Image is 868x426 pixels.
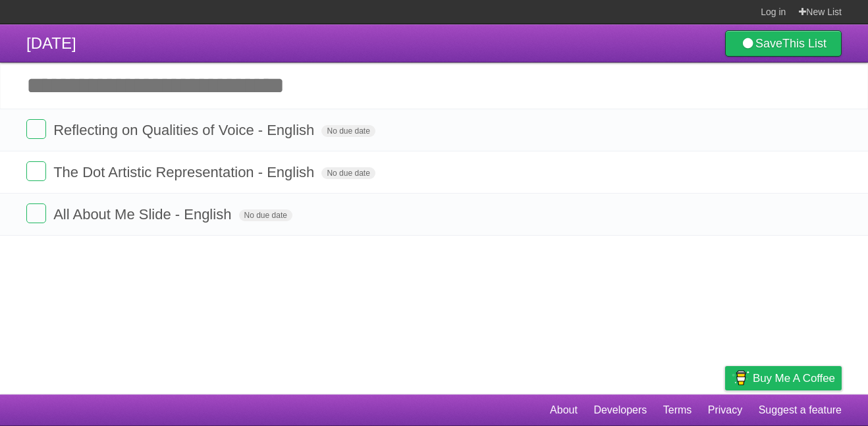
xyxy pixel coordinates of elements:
a: SaveThis List [725,30,842,57]
span: All About Me Slide - English [53,206,234,223]
label: Done [26,203,46,223]
a: About [550,398,578,423]
span: The Dot Artistic Representation - English [53,164,317,180]
span: No due date [321,167,375,179]
b: This List [782,37,827,50]
a: Developers [593,398,647,423]
span: Buy me a coffee [753,367,835,390]
label: Done [26,119,46,139]
a: Buy me a coffee [725,366,842,390]
span: No due date [321,125,375,137]
span: Reflecting on Qualities of Voice - English [53,122,317,138]
span: No due date [239,209,292,221]
img: Buy me a coffee [732,367,749,389]
a: Suggest a feature [759,398,842,423]
span: [DATE] [26,34,76,52]
a: Terms [663,398,692,423]
a: Privacy [708,398,742,423]
label: Done [26,161,46,181]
